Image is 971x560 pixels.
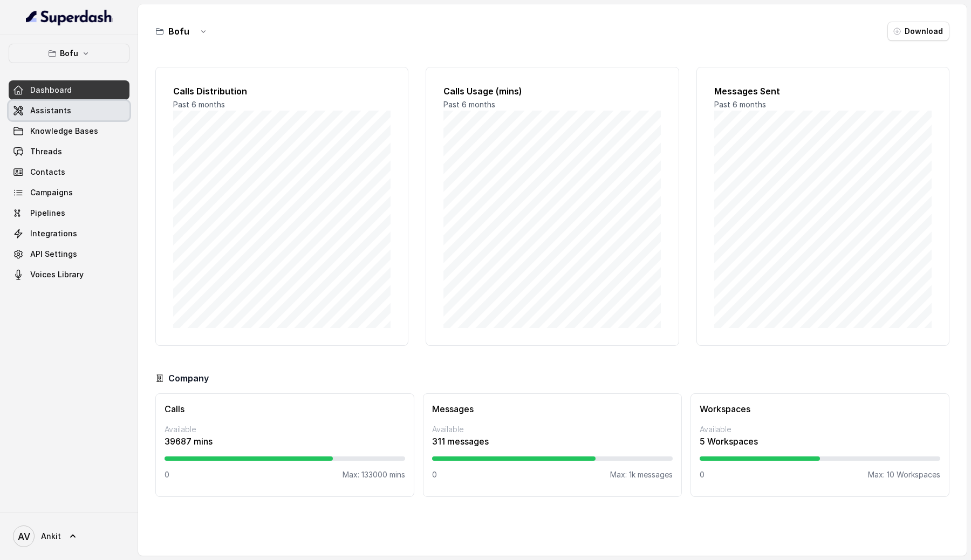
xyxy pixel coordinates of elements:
p: Available [700,424,940,435]
p: 5 Workspaces [700,435,940,448]
span: Contacts [30,167,65,177]
a: Threads [9,142,129,161]
a: Voices Library [9,265,129,284]
p: Bofu [60,47,78,60]
span: Threads [30,146,62,157]
h3: Messages [432,402,673,415]
span: Voices Library [30,269,84,280]
span: Pipelines [30,208,65,218]
a: Pipelines [9,203,129,223]
button: Bofu [9,44,129,63]
a: Assistants [9,101,129,120]
span: Dashboard [30,85,72,95]
span: Ankit [41,531,61,542]
span: Assistants [30,105,71,116]
h3: Company [168,372,209,385]
h3: Bofu [168,25,189,38]
a: Knowledge Bases [9,121,129,141]
p: Max: 1k messages [610,469,673,480]
a: Dashboard [9,80,129,100]
span: Campaigns [30,187,73,198]
h3: Workspaces [700,402,940,415]
p: 0 [432,469,437,480]
h2: Messages Sent [714,85,932,98]
span: Past 6 months [443,100,495,109]
p: 311 messages [432,435,673,448]
span: Integrations [30,228,77,239]
img: light.svg [26,9,113,26]
p: Available [165,424,405,435]
a: Ankit [9,521,129,551]
p: 0 [700,469,705,480]
h2: Calls Usage (mins) [443,85,661,98]
a: API Settings [9,244,129,264]
h3: Calls [165,402,405,415]
span: Past 6 months [714,100,766,109]
a: Integrations [9,224,129,243]
text: AV [18,531,30,542]
span: Knowledge Bases [30,126,98,136]
p: 39687 mins [165,435,405,448]
span: API Settings [30,249,77,259]
p: Max: 133000 mins [343,469,405,480]
p: Available [432,424,673,435]
button: Download [887,22,949,41]
a: Contacts [9,162,129,182]
p: 0 [165,469,169,480]
h2: Calls Distribution [173,85,391,98]
a: Campaigns [9,183,129,202]
p: Max: 10 Workspaces [868,469,940,480]
span: Past 6 months [173,100,225,109]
